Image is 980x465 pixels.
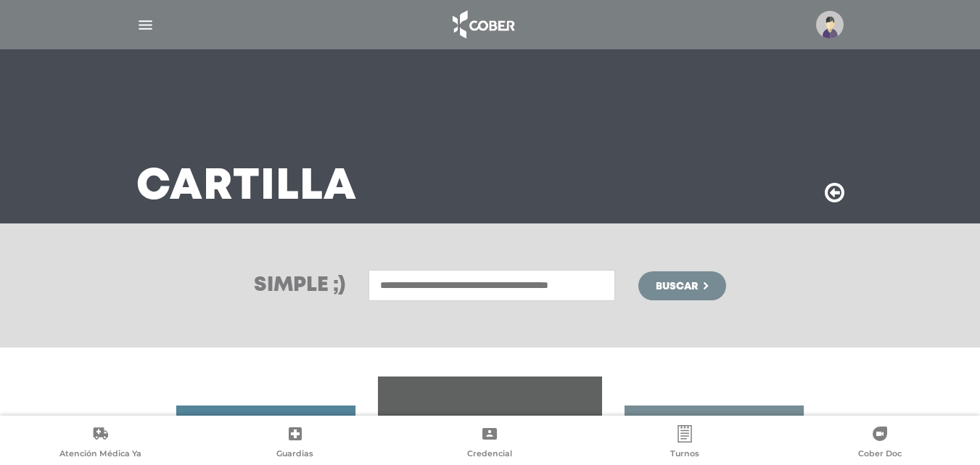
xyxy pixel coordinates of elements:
[276,448,313,461] span: Guardias
[638,271,725,300] button: Buscar
[858,448,902,461] span: Cober Doc
[3,425,198,462] a: Atención Médica Ya
[254,276,345,296] h3: Simple ;)
[445,7,521,42] img: logo_cober_home-white.png
[136,168,357,206] h3: Cartilla
[59,448,141,461] span: Atención Médica Ya
[392,425,588,462] a: Credencial
[198,425,393,462] a: Guardias
[656,281,698,292] span: Buscar
[136,16,155,34] img: Cober_menu-lines-white.svg
[467,448,512,461] span: Credencial
[670,448,699,461] span: Turnos
[816,11,844,38] img: profile-placeholder.svg
[782,425,977,462] a: Cober Doc
[588,425,783,462] a: Turnos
